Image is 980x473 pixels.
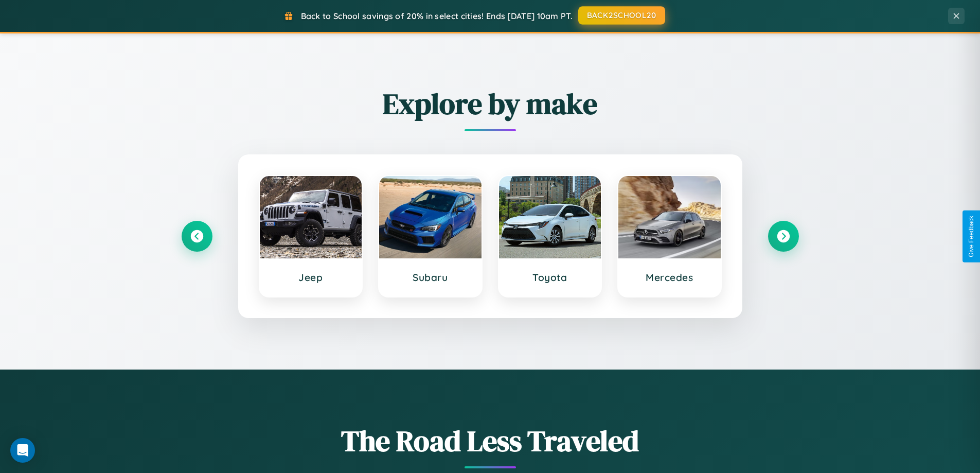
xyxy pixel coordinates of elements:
[10,438,35,463] div: Open Intercom Messenger
[578,6,665,25] button: BACK2SCHOOL20
[509,271,591,284] h3: Toyota
[270,271,352,284] h3: Jeep
[968,216,975,257] div: Give Feedback
[182,84,799,124] h2: Explore by make
[629,271,710,284] h3: Mercedes
[389,271,471,284] h3: Subaru
[301,11,573,21] span: Back to School savings of 20% in select cities! Ends [DATE] 10am PT.
[182,421,799,461] h1: The Road Less Traveled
